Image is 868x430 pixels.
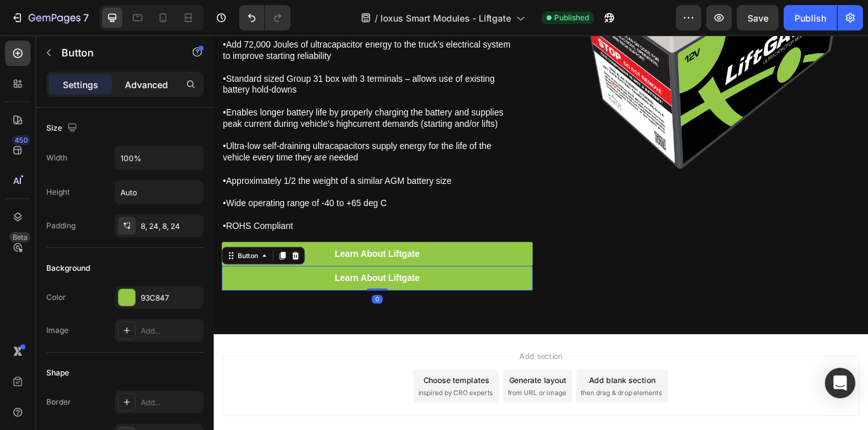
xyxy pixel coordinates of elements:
button: Save [737,5,779,30]
span: Published [554,12,589,23]
iframe: Design area [214,36,868,430]
span: inspired by CRO experts [238,410,325,422]
div: Background [46,263,90,274]
span: from URL or image [342,410,410,422]
span: Ioxus Smart Modules - Liftgate [380,11,511,25]
div: Choose templates [244,394,321,408]
span: Save [748,13,768,23]
div: 8, 24, 8, 24 [141,221,200,232]
span: / [375,11,378,25]
div: Add... [141,325,200,337]
div: Beta [10,232,30,242]
div: Open Intercom Messenger [825,368,855,398]
span: Add section [351,366,411,379]
p: Settings [63,78,98,91]
div: Image [46,325,68,336]
button: Publish [784,5,837,30]
div: Height [46,186,70,198]
div: Border [46,396,71,408]
div: Width [46,152,67,164]
div: Color [46,292,66,303]
div: Publish [794,11,826,25]
div: 450 [12,135,30,145]
p: Button [62,45,169,60]
div: 93C847 [141,292,200,304]
p: Advanced [125,78,168,91]
div: Generate layout [344,394,410,408]
span: then drag & drop elements [427,410,521,422]
div: Undo/Redo [239,5,290,30]
div: Size [46,120,80,137]
button: 7 [5,5,94,30]
div: Shape [46,367,69,379]
div: Add blank section [436,394,514,408]
input: Auto [115,181,203,204]
p: 7 [83,10,89,25]
div: Add... [141,397,200,408]
input: Auto [115,147,203,169]
div: Padding [46,220,75,231]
